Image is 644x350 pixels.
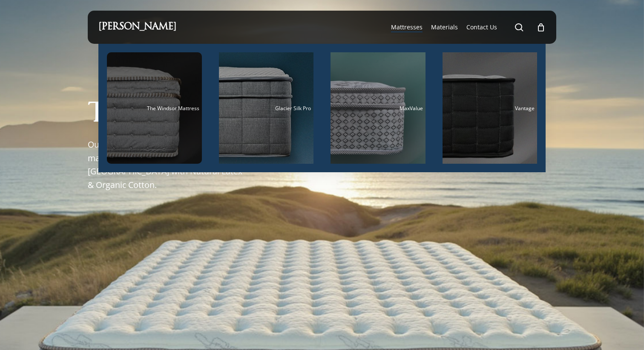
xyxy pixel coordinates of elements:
[431,23,458,31] a: Materials
[219,52,314,164] a: Glacier Silk Pro
[400,105,423,112] span: MaxValue
[515,105,535,112] span: Vantage
[147,105,199,112] span: The Windsor Mattress
[331,52,425,164] a: MaxValue
[88,138,247,191] p: Our premiere luxury handcrafted mattress. Made in the [GEOGRAPHIC_DATA] with Natural Latex & Orga...
[466,23,497,31] a: Contact Us
[275,105,311,112] span: Glacier Silk Pro
[88,102,106,128] span: T
[88,102,284,128] h1: The Windsor
[387,11,546,44] nav: Main Menu
[98,23,176,32] a: [PERSON_NAME]
[107,52,202,164] a: The Windsor Mattress
[391,23,423,31] a: Mattresses
[443,52,538,164] a: Vantage
[536,23,546,32] a: Cart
